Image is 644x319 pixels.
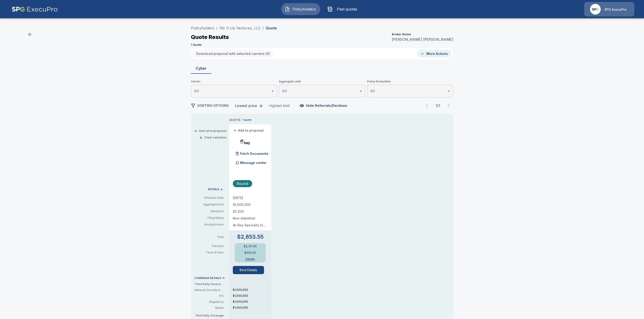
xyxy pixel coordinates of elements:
a: Policyholders [191,26,214,30]
p: Filing Status [195,216,224,220]
p: SPG ExecuPro [604,7,626,12]
div: Highest limit [269,103,290,108]
p: [PERSON_NAME] [PERSON_NAME] [392,38,453,41]
li: / [262,25,264,31]
p: Taxes & fees [195,251,227,254]
span: Carrier [191,79,277,84]
button: +Add all to proposal [195,129,226,132]
p: Effective Date [195,196,224,200]
button: Bind Details [233,266,264,274]
p: Fetch Documents [240,152,268,155]
li: / [216,25,218,31]
img: Past quotes Icon [327,6,333,12]
p: $1,000,000 [233,203,268,206]
p: 1 Quote [191,43,202,46]
button: +Add to proposal [233,128,265,133]
button: Policyholders IconPolicyholders [281,3,320,15]
p: DETAILS [208,188,219,191]
p: Non-Admitted [233,217,268,220]
p: $1,000,000 [233,306,271,310]
span: + [194,129,197,132]
nav: breadcrumb [191,25,277,31]
p: Issuing Insurer [195,222,224,227]
span: All [282,89,287,93]
p: Premium [195,245,227,248]
p: Broker Name [392,33,411,36]
a: Stir It Up Ventures, LLC [219,26,261,30]
button: Past quotes IconPast quotes [324,3,363,15]
span: Policyholders [292,6,317,12]
p: Retention [195,209,224,213]
p: Quote [266,26,277,30]
button: Cyber [191,63,211,74]
p: Quote Results [191,34,229,40]
p: Message center [240,160,267,165]
p: PCI [195,294,224,298]
p: $2,853.55 [237,234,264,240]
button: ×Clear selection [200,136,226,139]
span: Past quotes [335,6,360,12]
p: QUOTE [229,118,241,122]
p: Media [195,306,224,310]
button: Download proposal with selected carriers (0) [193,50,274,57]
p: $1,000,000 [233,300,271,304]
p: $542.55 [244,251,256,254]
img: Policyholders Icon [285,6,290,12]
span: Policy Deductible [367,79,453,84]
p: Bound [237,181,248,186]
p: Aggregate limit [195,202,224,207]
span: All [370,89,375,93]
button: More Actions [417,50,452,57]
p: Regulatory [195,300,224,304]
span: SORTING OPTIONS: [197,104,229,107]
p: At-Bay Specialty Insurance Company [233,224,268,227]
img: atbaycybersurplus [235,139,256,145]
p: Third Party Coverage [195,282,227,286]
img: AA Logo [12,2,58,16]
p: Total [195,236,227,238]
p: 1 / 1 [433,104,442,107]
span: × [200,136,202,139]
span: Bind Details [233,266,268,274]
span: Aggregate Limit [279,79,365,84]
p: $1,000,000 [233,294,271,298]
a: Agency IconSPG ExecuPro [584,2,634,16]
img: Agency Icon [590,4,601,15]
button: Hide Referrals/Declines [299,101,349,110]
p: [DATE] [233,196,268,199]
div: Lowest price [235,103,257,108]
p: First Party Coverage [195,314,227,318]
button: Details [241,258,259,260]
span: + [233,129,236,132]
p: Network Security & Privacy Liability [195,288,224,292]
span: All [194,89,199,93]
p: $1,000,000 [233,288,271,292]
p: $2,311.00 [244,245,257,248]
p: $2,500 [233,210,268,213]
p: 1 quote [242,118,251,122]
p: COVERAGE DETAILS [195,277,221,279]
